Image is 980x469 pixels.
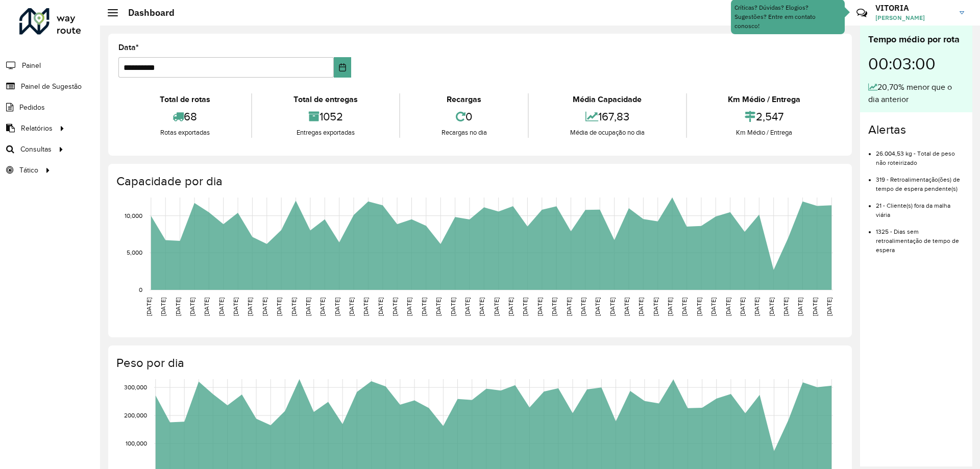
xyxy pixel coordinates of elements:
li: 319 - Retroalimentação(ões) de tempo de espera pendente(s) [876,167,964,193]
text: [DATE] [305,298,311,316]
text: 200,000 [124,412,147,418]
text: [DATE] [478,298,485,316]
span: Pedidos [19,102,45,113]
text: 5,000 [127,249,142,256]
text: [DATE] [450,298,456,316]
text: [DATE] [218,298,225,316]
span: Relatórios [21,123,53,134]
text: [DATE] [189,298,195,316]
text: [DATE] [493,298,500,316]
h4: Peso por dia [116,356,842,371]
text: [DATE] [160,298,166,316]
text: [DATE] [507,298,514,316]
text: [DATE] [406,298,412,316]
div: 20,70% menor que o dia anterior [868,81,964,106]
text: [DATE] [768,298,775,316]
div: Recargas no dia [403,128,525,138]
span: Painel de Sugestão [21,81,82,92]
div: 00:03:00 [868,46,964,81]
text: [DATE] [334,298,340,316]
text: [DATE] [725,298,731,316]
text: [DATE] [594,298,601,316]
div: Total de rotas [121,93,249,106]
text: [DATE] [464,298,471,316]
div: 0 [403,106,525,128]
text: [DATE] [435,298,442,316]
text: [DATE] [391,298,398,316]
div: 1052 [255,106,396,128]
text: [DATE] [753,298,760,316]
text: [DATE] [739,298,746,316]
li: 21 - Cliente(s) fora da malha viária [876,193,964,219]
text: [DATE] [638,298,644,316]
li: 26.004,53 kg - Total de peso não roteirizado [876,141,964,167]
text: [DATE] [696,298,702,316]
a: Contato Rápido [851,2,873,24]
div: 2,547 [690,106,839,128]
text: [DATE] [203,298,210,316]
div: Km Médio / Entrega [690,93,839,106]
div: Recargas [403,93,525,106]
div: Tempo médio por rota [868,33,964,46]
text: [DATE] [362,298,369,316]
text: [DATE] [348,298,355,316]
text: [DATE] [145,298,152,316]
text: [DATE] [536,298,543,316]
text: 10,000 [125,212,142,219]
text: 0 [139,286,142,293]
text: [DATE] [290,298,297,316]
text: [DATE] [710,298,717,316]
text: [DATE] [797,298,803,316]
div: 167,83 [531,106,683,128]
text: [DATE] [609,298,616,316]
text: [DATE] [652,298,659,316]
span: Tático [19,165,38,176]
text: [DATE] [551,298,557,316]
text: [DATE] [580,298,586,316]
text: [DATE] [247,298,253,316]
div: Média Capacidade [531,93,683,106]
h4: Alertas [868,122,964,137]
label: Data [118,41,139,54]
div: Rotas exportadas [121,128,249,138]
div: Entregas exportadas [255,128,396,138]
span: Consultas [20,144,52,155]
text: [DATE] [421,298,427,316]
text: [DATE] [377,298,384,316]
div: Média de ocupação no dia [531,128,683,138]
text: [DATE] [522,298,528,316]
div: 68 [121,106,249,128]
text: [DATE] [232,298,239,316]
h4: Capacidade por dia [116,174,842,189]
text: [DATE] [681,298,688,316]
button: Choose Date [334,57,352,78]
text: [DATE] [566,298,572,316]
text: [DATE] [319,298,326,316]
h2: Dashboard [118,7,175,18]
text: 100,000 [126,440,147,447]
span: [PERSON_NAME] [875,13,952,22]
text: [DATE] [826,298,832,316]
h3: VITORIA [875,3,952,13]
text: [DATE] [812,298,818,316]
div: Total de entregas [255,93,396,106]
text: [DATE] [175,298,181,316]
text: [DATE] [667,298,673,316]
li: 1325 - Dias sem retroalimentação de tempo de espera [876,219,964,255]
text: [DATE] [276,298,282,316]
text: [DATE] [623,298,630,316]
text: 300,000 [124,384,147,390]
span: Painel [22,60,41,71]
text: [DATE] [782,298,789,316]
text: [DATE] [261,298,268,316]
div: Km Médio / Entrega [690,128,839,138]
